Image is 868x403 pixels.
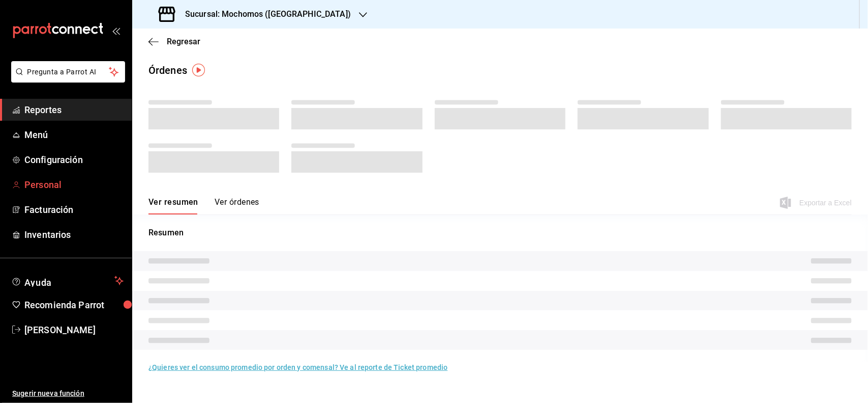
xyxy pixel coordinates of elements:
[24,298,124,312] span: Recomienda Parrot
[24,323,124,337] span: [PERSON_NAME]
[215,197,259,214] button: Ver órdenes
[11,61,125,83] button: Pregunta a Parrot AI
[12,388,124,399] span: Sugerir nueva función
[24,203,124,217] span: Facturación
[192,64,205,76] img: Tooltip marker
[148,227,852,239] p: Resumen
[7,74,125,85] a: Pregunta a Parrot AI
[148,363,447,371] a: ¿Quieres ver el consumo promedio por orden y comensal? Ve al reporte de Ticket promedio
[167,37,200,46] span: Regresar
[24,228,124,241] span: Inventarios
[24,178,124,192] span: Personal
[148,37,200,46] button: Regresar
[24,103,124,117] span: Reportes
[148,197,198,214] button: Ver resumen
[148,63,187,78] div: Órdenes
[24,275,110,287] span: Ayuda
[177,8,351,20] h3: Sucursal: Mochomos ([GEOGRAPHIC_DATA])
[24,128,124,142] span: Menú
[148,197,259,214] div: navigation tabs
[24,153,124,167] span: Configuración
[112,26,120,35] button: open_drawer_menu
[27,67,109,77] span: Pregunta a Parrot AI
